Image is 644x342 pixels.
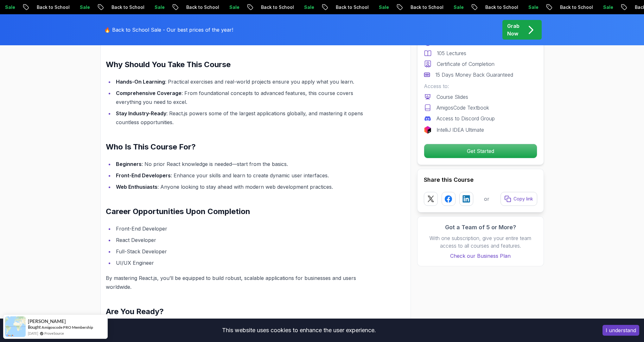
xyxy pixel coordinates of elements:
p: Back to School [98,4,141,10]
p: Copy link [513,196,533,202]
li: : No prior React knowledge is needed—start from the basics. [114,160,375,168]
li: UI/UX Engineer [114,258,375,267]
p: Back to School [472,4,515,10]
li: : Enhance your skills and learn to create dynamic user interfaces. [114,171,375,180]
h2: Are You Ready? [106,307,375,317]
p: Sale [216,4,236,10]
img: provesource social proof notification image [5,316,26,337]
button: Accept cookies [603,325,639,336]
button: Get Started [424,144,537,158]
a: ProveSource [44,331,64,336]
p: 🔥 Back to School Sale - Our best prices of the year! [104,26,233,34]
p: Course Slides [437,93,468,101]
li: : React.js powers some of the largest applications globally, and mastering it opens countless opp... [114,109,375,127]
p: Sale [590,4,610,10]
span: [DATE] [28,331,38,336]
p: or [484,195,489,203]
p: Grab Now [507,22,520,37]
li: : From foundational concepts to advanced features, this course covers everything you need to excel. [114,89,375,106]
p: By mastering React.js, you’ll be equipped to build robust, scalable applications for businesses a... [106,274,375,291]
li: : Practical exercises and real-world projects ensure you apply what you learn. [114,77,375,86]
div: This website uses cookies to enhance the user experience. [5,323,593,337]
img: jetbrains logo [424,126,431,134]
span: [PERSON_NAME] [28,319,66,324]
p: Back to School [322,4,365,10]
p: IntelliJ IDEA Ultimate [437,126,484,134]
a: Check our Business Plan [424,252,537,260]
h2: Share this Course [424,175,537,184]
span: Bought [28,325,41,330]
button: Copy link [501,192,537,206]
p: With one subscription, give your entire team access to all courses and features. [424,234,537,250]
p: 15 Days Money Back Guaranteed [435,71,513,79]
p: Sale [440,4,460,10]
strong: Beginners [116,161,142,167]
p: Back to School [397,4,440,10]
p: Access to: [424,82,537,90]
h2: Why Should You Take This Course [106,60,375,70]
strong: Stay Industry-Ready [116,110,166,117]
p: Sale [365,4,386,10]
p: Get Started [424,144,537,158]
p: Sale [141,4,161,10]
li: Front-End Developer [114,224,375,233]
li: React Developer [114,236,375,244]
p: Back to School [546,4,590,10]
h2: Who Is This Course For? [106,142,375,152]
p: Back to School [23,4,66,10]
a: Amigoscode PRO Membership [41,325,93,330]
p: Sale [515,4,535,10]
p: Back to School [247,4,290,10]
strong: Front-End Developers [116,172,171,179]
p: Sale [66,4,86,10]
p: AmigosCode Textbook [437,104,489,111]
p: Access to Discord Group [437,115,495,122]
strong: Hands-On Learning [116,79,165,85]
strong: Web Enthusiasts [116,184,157,190]
li: : Anyone looking to stay ahead with modern web development practices. [114,182,375,191]
h2: Career Opportunities Upon Completion [106,206,375,217]
li: Full-Stack Developer [114,247,375,256]
p: Back to School [173,4,216,10]
h3: Got a Team of 5 or More? [424,223,537,232]
p: Certificate of Completion [437,60,494,68]
p: 105 Lectures [437,49,466,57]
p: Sale [290,4,311,10]
strong: Comprehensive Coverage [116,90,182,96]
